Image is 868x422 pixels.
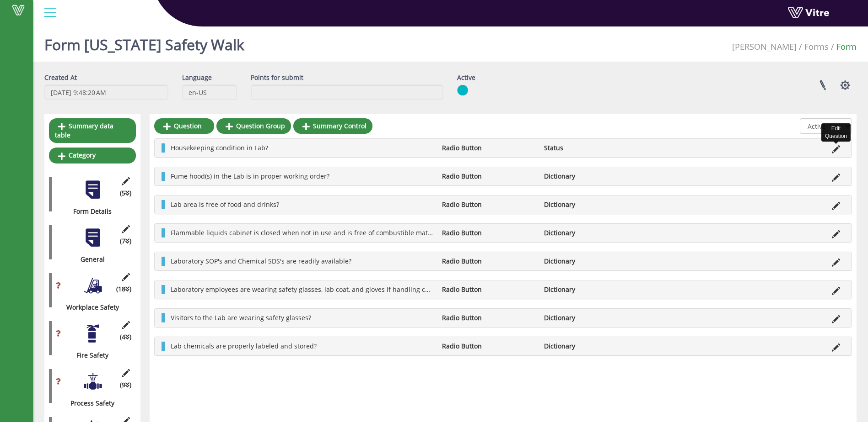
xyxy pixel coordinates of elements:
div: Fire Safety [49,351,129,360]
li: Dictionary [539,342,641,351]
span: Housekeeping condition in Lab? [171,143,268,152]
span: Visitors to the Lab are wearing safety glasses? [171,313,311,322]
li: Radio Button [437,172,539,181]
li: Radio Button [437,342,539,351]
li: Dictionary [539,200,641,209]
label: Points for submit [251,73,303,82]
li: Status [539,143,641,153]
img: yes [457,84,468,96]
label: Created At [44,73,77,82]
li: Radio Button [437,313,539,322]
span: Lab chemicals are properly labeled and stored? [171,342,317,350]
a: Question Group [216,118,291,134]
a: Forms [804,41,829,52]
div: Edit Question [821,123,851,142]
a: Category [49,148,136,163]
span: (18 ) [116,285,131,294]
h1: Form [US_STATE] Safety Walk [44,23,244,62]
label: Active [457,73,475,82]
div: Workplace Safety [49,303,129,312]
span: Laboratory employees are wearing safety glasses, lab coat, and gloves if handling chemicals or sa... [171,285,494,294]
li: Dictionary [539,257,641,266]
span: Flammable liquids cabinet is closed when not in use and is free of combustible materials such at ... [171,228,559,237]
li: Radio Button [437,200,539,209]
li: Dictionary [539,228,641,237]
li: Form [829,41,857,53]
li: Dictionary [539,313,641,322]
div: Form Details [49,207,129,216]
span: Lab area is free of food and drinks? [171,200,279,209]
span: 379 [732,41,797,52]
a: Question [154,118,214,134]
li: Radio Button [437,143,539,153]
span: Laboratory SOP's and Chemical SDS's are readily available? [171,257,351,265]
a: Summary Control [293,118,372,134]
label: Language [182,73,212,82]
span: (9 ) [120,380,131,390]
li: Dictionary [539,285,641,294]
div: Process Safety [49,399,129,408]
span: (4 ) [120,332,131,342]
li: Radio Button [437,257,539,266]
li: Dictionary [539,172,641,181]
a: Summary data table [49,118,136,143]
span: Fume hood(s) in the Lab is in proper working order? [171,172,329,180]
span: (7 ) [120,237,131,246]
li: Radio Button [437,285,539,294]
span: (5 ) [120,189,131,198]
li: Radio Button [437,228,539,237]
div: General [49,255,129,264]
